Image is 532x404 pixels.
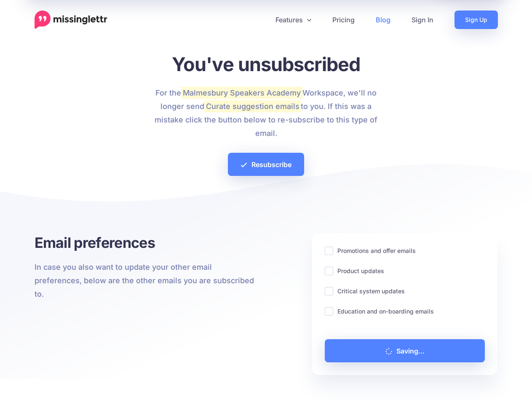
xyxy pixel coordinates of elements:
[147,86,385,140] p: For the Workspace, we'll no longer send to you. If this was a mistake click the button below to r...
[204,100,301,112] mark: Curate suggestion emails
[13,276,156,290] span: We use cookies
[265,11,322,29] a: Features
[35,233,260,252] h3: Email preferences
[337,266,384,276] label: Product updates
[325,339,485,362] a: Saving...
[454,11,498,29] a: Sign Up
[365,11,401,29] a: Blog
[86,375,156,391] a: Configure
[181,87,302,98] mark: Malmesbury Speakers Academy
[147,53,385,76] h1: You've unsubscribed
[35,260,260,301] p: In case you also want to update your other email preferences, below are the other emails you are ...
[337,246,416,255] label: Promotions and offer emails
[13,375,82,391] a: Accept
[337,306,434,316] label: Education and on-boarding emails
[401,11,444,29] a: Sign In
[337,286,405,296] label: Critical system updates
[13,298,156,364] span: This website (and some of its third-party tools) use cookies. These are important as they allow u...
[78,354,118,362] a: cookie policy
[228,153,304,176] a: Resubscribe
[322,11,365,29] a: Pricing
